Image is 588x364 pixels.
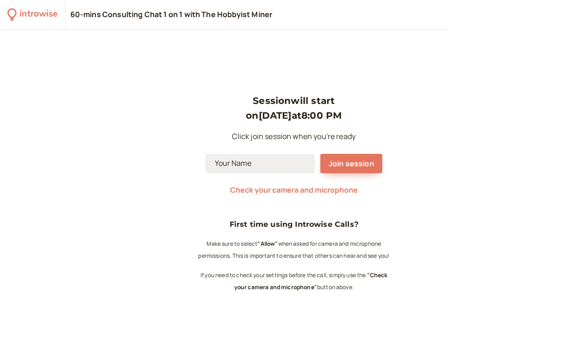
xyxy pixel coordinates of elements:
[206,131,382,143] p: Click join session when you're ready
[206,154,315,173] input: Your Name
[234,271,388,291] b: "Check your camera and microphone"
[199,240,390,260] small: Make sure to select when asked for camera and microphone permissions. This is important to ensure...
[230,186,358,194] button: Check your camera and microphone
[197,218,391,231] h4: First time using Introwise Calls?
[206,93,382,123] h3: Session will start on [DATE] at 8:00 PM
[258,240,278,248] b: "Allow"
[329,158,374,169] span: Join session
[320,154,382,173] button: Join session
[230,185,358,195] span: Check your camera and microphone
[19,7,57,22] div: introwise
[70,10,273,20] div: 60-mins Consulting Chat 1 on 1 with The Hobbyist Miner
[200,271,388,291] small: If you need to check your settings before the call, simply use the button above.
